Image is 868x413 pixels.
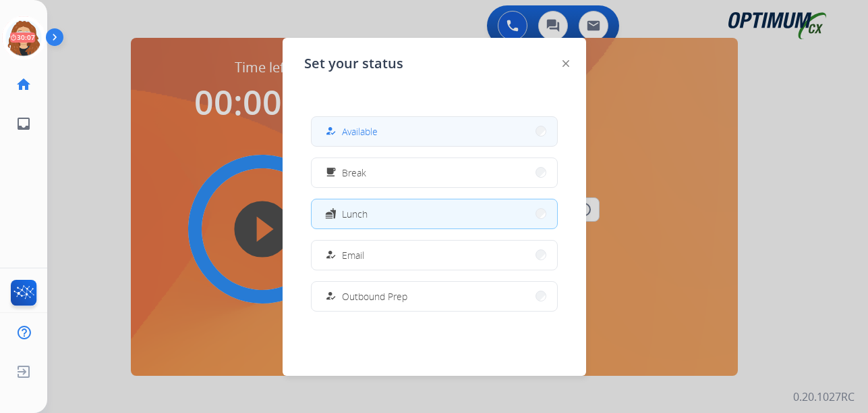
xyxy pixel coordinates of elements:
mat-icon: fastfood [324,208,336,220]
button: Outbound Prep [312,282,557,311]
span: Outbound Prep [342,289,407,303]
img: close-button [562,60,569,67]
span: Available [342,124,378,139]
button: Available [312,117,557,146]
span: Email [342,248,364,262]
mat-icon: how_to_reg [324,291,336,302]
button: Break [312,158,557,187]
mat-icon: home [16,76,32,93]
mat-icon: how_to_reg [324,249,336,261]
button: Email [312,241,557,270]
button: Lunch [312,199,557,228]
span: Lunch [342,207,368,221]
mat-icon: inbox [16,116,32,132]
mat-icon: free_breakfast [324,167,336,178]
span: Break [342,166,366,180]
span: Set your status [304,54,403,73]
mat-icon: how_to_reg [324,126,336,137]
p: 0.20.1027RC [793,389,855,405]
